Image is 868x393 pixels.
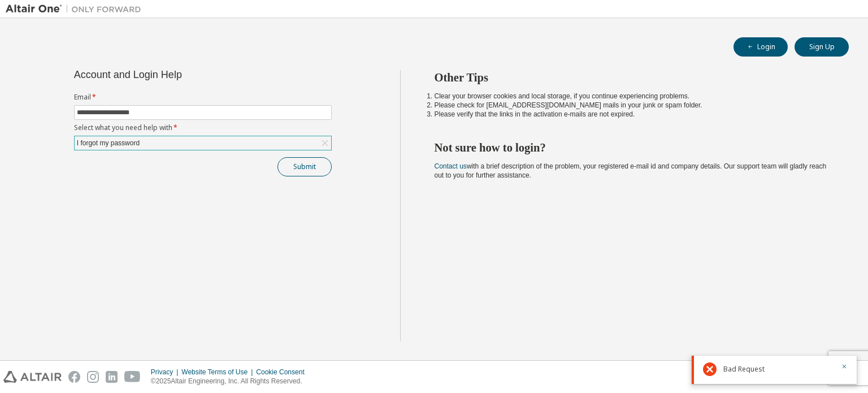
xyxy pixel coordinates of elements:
a: Contact us [435,162,467,170]
h2: Not sure how to login? [435,140,829,155]
button: Sign Up [795,37,849,57]
p: © 2025 Altair Engineering, Inc. All Rights Reserved. [151,377,311,386]
span: Bad Request [723,365,765,374]
button: Submit [277,157,332,176]
div: Cookie Consent [256,368,311,377]
img: altair_logo.svg [3,371,62,383]
div: I forgot my password [75,137,141,149]
h2: Other Tips [435,70,829,85]
img: youtube.svg [124,371,141,383]
button: Login [734,37,788,57]
img: instagram.svg [87,371,99,383]
li: Please verify that the links in the activation e-mails are not expired. [435,110,829,119]
li: Please check for [EMAIL_ADDRESS][DOMAIN_NAME] mails in your junk or spam folder. [435,101,829,110]
label: Email [74,93,332,102]
li: Clear your browser cookies and local storage, if you continue experiencing problems. [435,92,829,101]
div: Website Terms of Use [181,368,256,377]
div: I forgot my password [75,136,331,150]
img: Altair One [6,3,147,15]
span: with a brief description of the problem, your registered e-mail id and company details. Our suppo... [435,162,827,179]
div: Privacy [151,368,181,377]
img: linkedin.svg [106,371,118,383]
img: facebook.svg [68,371,80,383]
div: Account and Login Help [74,70,280,79]
label: Select what you need help with [74,123,332,132]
